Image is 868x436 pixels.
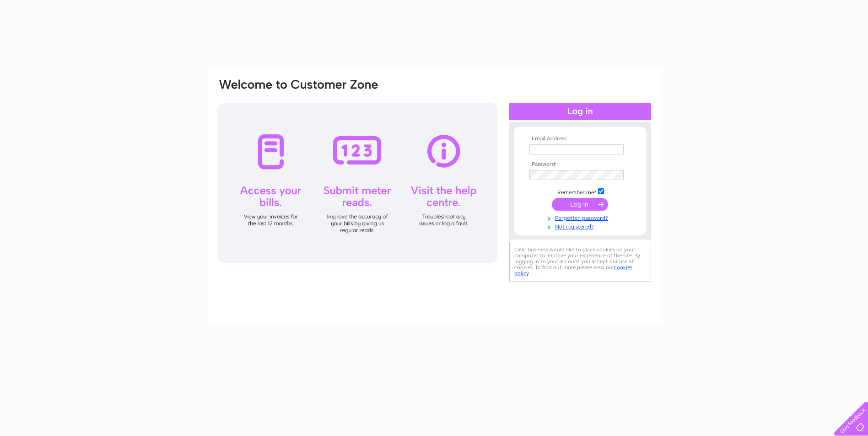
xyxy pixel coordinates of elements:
[552,198,608,211] input: Submit
[509,242,651,282] div: Clear Business would like to place cookies on your computer to improve your experience of the sit...
[529,213,633,222] a: Forgotten password?
[514,264,632,276] a: cookies policy
[527,187,633,196] td: Remember me?
[529,222,633,230] a: Not registered?
[527,161,633,168] th: Password:
[527,136,633,142] th: Email Address:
